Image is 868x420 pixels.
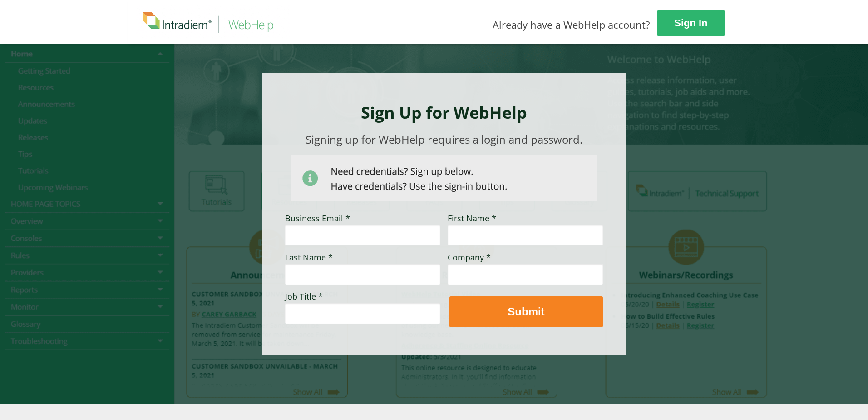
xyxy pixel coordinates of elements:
span: Last Name * [285,252,333,263]
strong: Submit [508,305,544,318]
span: Signing up for WebHelp requires a login and password. [306,132,582,147]
button: Submit [449,296,603,327]
img: Need Credentials? Sign up below. Have Credentials? Use the sign-in button. [291,155,597,201]
span: Job Title * [285,291,323,302]
strong: Sign In [674,17,707,29]
span: First Name * [448,213,496,224]
span: Company * [448,252,491,263]
a: Sign In [657,10,725,36]
strong: Sign Up for WebHelp [361,101,527,124]
span: Business Email * [285,213,350,224]
span: Already have a WebHelp account? [493,18,650,31]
